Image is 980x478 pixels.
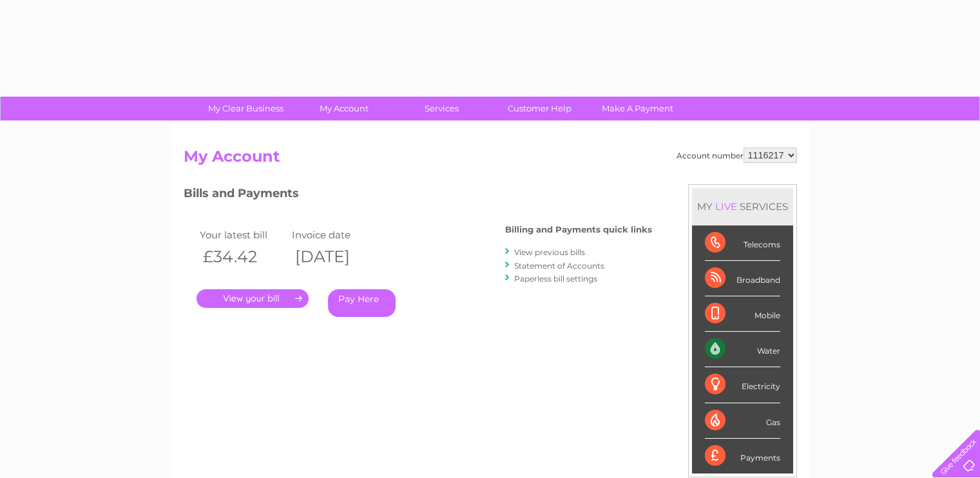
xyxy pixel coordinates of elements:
a: Statement of Accounts [514,261,604,271]
a: Pay Here [328,289,396,317]
div: Account number [677,148,797,163]
a: My Clear Business [193,97,299,120]
a: Customer Help [486,97,593,120]
a: Services [389,97,495,120]
a: Paperless bill settings [514,274,597,283]
a: My Account [291,97,397,120]
a: . [197,289,309,308]
a: Make A Payment [584,97,691,120]
h2: My Account [184,148,797,172]
div: Telecoms [705,225,780,261]
a: View previous bills [514,247,585,257]
div: Water [705,332,780,367]
div: LIVE [713,200,740,213]
th: [DATE] [289,244,381,270]
div: Payments [705,439,780,473]
h4: Billing and Payments quick links [505,225,652,234]
div: Electricity [705,367,780,403]
td: Your latest bill [197,226,289,244]
th: £34.42 [197,244,289,270]
div: MY SERVICES [692,188,793,225]
div: Broadband [705,261,780,296]
td: Invoice date [289,226,381,244]
div: Mobile [705,296,780,332]
div: Gas [705,403,780,439]
h3: Bills and Payments [184,184,652,207]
